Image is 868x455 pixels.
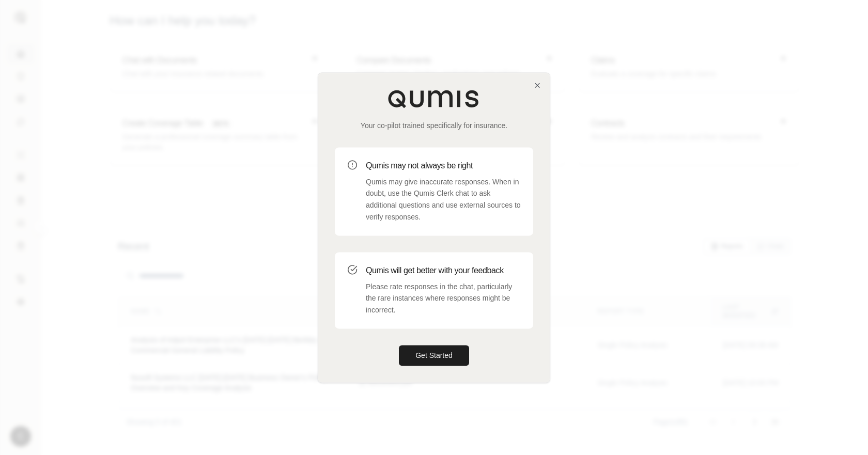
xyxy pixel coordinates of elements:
[366,176,521,223] p: Qumis may give inaccurate responses. When in doubt, use the Qumis Clerk chat to ask additional qu...
[335,120,533,131] p: Your co-pilot trained specifically for insurance.
[366,264,521,277] h3: Qumis will get better with your feedback
[388,89,481,108] img: Qumis Logo
[366,281,521,316] p: Please rate responses in the chat, particularly the rare instances where responses might be incor...
[399,345,469,366] button: Get Started
[366,160,521,172] h3: Qumis may not always be right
